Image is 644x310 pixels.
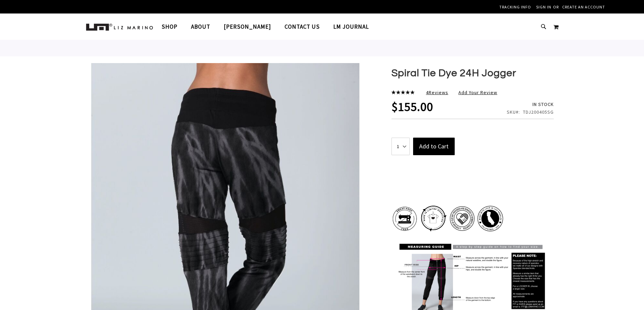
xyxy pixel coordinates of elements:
[426,89,448,95] a: 4Reviews
[458,89,497,95] a: Add Your Review
[523,109,554,115] div: TDJ200405SG
[278,21,327,33] a: Contact Us
[333,23,369,30] span: LM Journal
[429,89,448,95] span: Reviews
[532,101,554,107] span: In stock
[217,21,278,33] a: [PERSON_NAME]
[162,21,177,32] span: Shop
[224,23,271,30] span: [PERSON_NAME]
[285,23,320,30] span: Contact Us
[507,101,554,108] div: Availability
[191,23,210,30] span: About
[184,21,217,33] a: About
[391,68,516,78] span: Spiral Tie Dye 24H Jogger
[507,109,520,115] strong: SKU
[499,4,531,10] a: Tracking Info
[536,4,551,10] a: Sign In
[391,138,410,155] select: Qty
[391,99,433,114] span: $155.00
[413,138,455,155] button: Add to Cart
[562,4,605,10] a: Create an Account
[391,90,414,94] div: 100%
[162,21,184,32] a: Shop
[86,23,153,31] a: store logo
[327,21,376,33] a: LM Journal
[419,142,449,150] span: Add to Cart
